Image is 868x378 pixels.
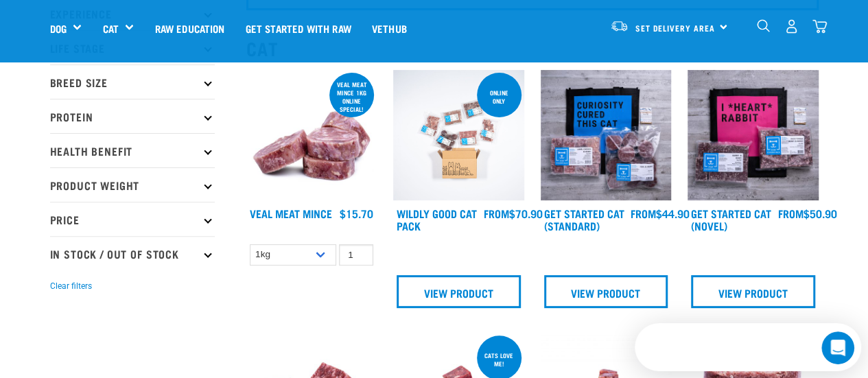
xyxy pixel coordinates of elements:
img: Assortment Of Raw Essential Products For Cats Including, Blue And Black Tote Bag With "Curiosity ... [541,70,672,201]
div: Cats love me! [477,345,521,374]
a: View Product [691,275,815,308]
p: Product Weight [50,167,215,202]
iframe: Intercom live chat discovery launcher [635,323,861,371]
img: van-moving.png [610,20,629,32]
img: home-icon@2x.png [812,19,827,34]
p: Price [50,202,215,236]
a: Veal Meat Mince [250,210,332,216]
p: Breed Size [50,64,215,99]
button: Clear filters [50,280,92,292]
a: Wildly Good Cat Pack [397,210,477,228]
a: Dog [50,21,67,36]
div: $15.70 [340,207,373,220]
input: 1 [339,244,373,265]
a: Get Started Cat (Novel) [691,210,771,228]
img: home-icon-1@2x.png [757,19,770,32]
span: FROM [631,210,656,216]
span: Set Delivery Area [635,25,715,30]
div: Veal Meat mince 1kg online special! [329,74,374,119]
a: Raw Education [144,1,235,56]
a: Vethub [362,1,417,56]
span: FROM [777,210,803,216]
img: 1160 Veal Meat Mince Medallions 01 [246,70,377,201]
img: Cat 0 2sec [393,70,524,201]
iframe: Intercom live chat [821,331,854,364]
a: View Product [397,275,521,308]
div: ONLINE ONLY [477,82,521,111]
p: Protein [50,99,215,133]
img: user.png [784,19,799,34]
p: Health Benefit [50,133,215,167]
div: $50.90 [777,207,836,220]
a: Get Started Cat (Standard) [544,210,624,228]
div: $44.90 [631,207,690,220]
a: Cat [102,21,118,36]
a: Get started with Raw [235,1,362,56]
span: FROM [483,210,508,216]
div: $70.90 [483,207,542,220]
a: View Product [544,275,668,308]
p: In Stock / Out Of Stock [50,236,215,270]
img: Assortment Of Raw Essential Products For Cats Including, Pink And Black Tote Bag With "I *Heart* ... [688,70,819,201]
